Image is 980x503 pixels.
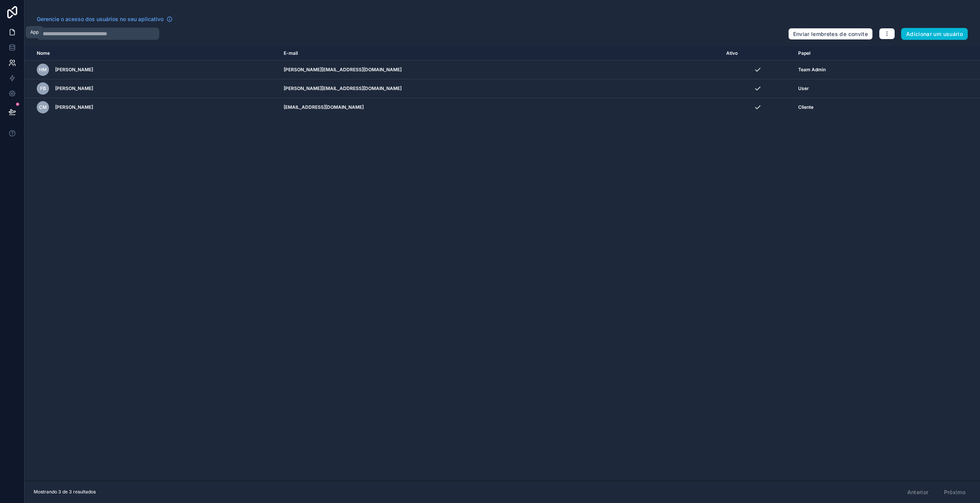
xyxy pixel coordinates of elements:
[55,67,93,73] span: [PERSON_NAME]
[726,50,738,56] font: Ativo
[55,104,93,110] span: [PERSON_NAME]
[906,31,963,37] font: Adicionar um usuário
[34,489,96,495] font: Mostrando 3 de 3 resultados
[798,104,813,110] span: Cliente
[901,28,968,40] button: Adicionar um usuário
[55,85,93,92] span: [PERSON_NAME]
[39,67,47,73] span: HM
[793,31,868,37] font: Enviar lembretes de convite
[279,98,722,117] td: [EMAIL_ADDRESS][DOMAIN_NAME]
[37,15,173,23] a: Gerencie o acesso dos usuários no seu aplicativo
[798,85,809,92] span: User
[279,79,722,98] td: [PERSON_NAME][EMAIL_ADDRESS][DOMAIN_NAME]
[788,28,873,40] button: Enviar lembretes de convite
[37,16,163,22] font: Gerencie o acesso dos usuários no seu aplicativo
[39,104,47,110] span: CM
[284,50,298,56] font: E-mail
[798,67,826,73] span: Team Admin
[279,61,722,79] td: [PERSON_NAME][EMAIL_ADDRESS][DOMAIN_NAME]
[24,46,980,481] div: conteúdo rolável
[798,50,810,56] font: Papel
[37,50,50,56] font: Nome
[30,29,39,35] div: App
[40,85,46,92] span: FB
